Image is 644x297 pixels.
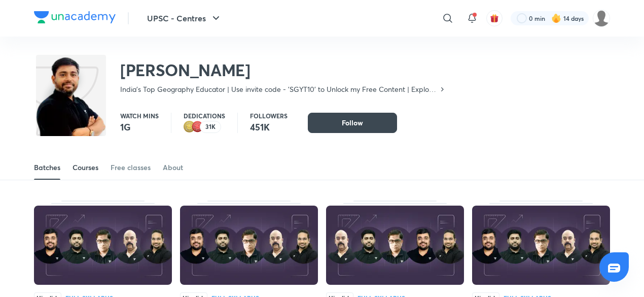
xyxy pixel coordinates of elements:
[141,8,228,28] button: UPSC - Centres
[120,113,159,119] p: Watch mins
[551,13,561,23] img: streak
[73,155,98,180] a: Courses
[593,10,610,27] img: SAKSHI AGRAWAL
[111,162,151,173] div: Free classes
[192,121,204,133] img: educator badge1
[180,206,318,285] img: Thumbnail
[250,121,288,133] p: 451K
[120,121,159,133] p: 1G
[111,155,151,180] a: Free classes
[34,11,116,26] a: Company Logo
[163,155,183,180] a: About
[120,60,446,80] h2: [PERSON_NAME]
[486,10,503,26] button: avatar
[73,162,98,173] div: Courses
[34,162,60,173] div: Batches
[34,155,60,180] a: Batches
[308,113,397,133] button: Follow
[163,162,183,173] div: About
[184,113,225,119] p: Dedications
[490,14,499,23] img: avatar
[34,11,116,23] img: Company Logo
[472,206,610,285] img: Thumbnail
[120,84,438,94] p: India's Top Geography Educator | Use invite code - 'SGYT10' to Unlock my Free Content | Explore t...
[326,206,464,285] img: Thumbnail
[205,123,216,130] p: 31K
[34,206,172,285] img: Thumbnail
[184,121,196,133] img: educator badge2
[250,113,288,119] p: Followers
[342,118,363,128] span: Follow
[36,57,106,154] img: class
